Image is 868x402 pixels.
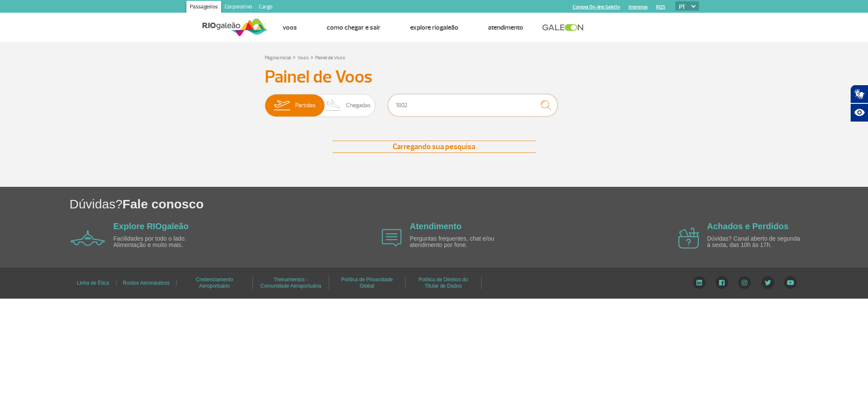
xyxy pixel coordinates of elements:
[341,274,393,292] a: Política de Privacidade Global
[850,85,868,103] button: Abrir tradutor de língua de sinais.
[656,4,666,10] a: RQS
[346,94,371,116] span: Chegadas
[295,94,316,116] span: Partidas
[410,236,507,249] p: Perguntas frequentes, chat e/ou atendimento por fone.
[69,195,868,213] h1: Dúvidas?
[382,229,402,247] img: airplane icon
[784,276,797,289] img: YouTube
[311,52,313,62] a: >
[255,1,276,14] a: Cargo
[410,23,458,32] a: Explore RIOgaleão
[114,222,189,231] a: Explore RIOgaleão
[293,52,296,62] a: >
[265,55,291,61] a: Página Inicial
[707,236,804,249] p: Dúvidas? Canal aberto de segunda à sexta, das 10h às 17h.
[738,276,751,289] img: Instagram
[333,141,536,153] div: Carregando sua pesquisa
[71,230,105,246] img: airplane icon
[678,227,699,249] img: airplane icon
[221,1,255,14] a: Corporativo
[196,274,233,292] a: Credenciamento Aeroportuário
[123,277,170,289] a: Ruídos Aeronáuticos
[410,222,461,231] a: Atendimento
[327,23,380,32] a: Como chegar e sair
[715,276,728,289] img: Facebook
[322,94,347,116] img: slider-desembarque
[629,4,648,10] a: Imprensa
[269,94,295,116] img: slider-embarque
[761,276,774,289] img: Twitter
[283,23,297,32] a: Voos
[114,236,211,249] p: Facilidades por todo o lado. Alimentação e muito mais.
[693,276,706,289] img: LinkedIn
[261,274,321,292] a: Treinamentos - Comunidade Aeroportuária
[297,55,309,61] a: Voos
[388,94,557,116] input: Voo, cidade ou cia aérea
[186,1,221,14] a: Passageiros
[707,222,788,231] a: Achados e Perdidos
[77,277,109,289] a: Linha de Ética
[850,103,868,122] button: Abrir recursos assistivos.
[850,85,868,122] div: Plugin de acessibilidade da Hand Talk.
[573,4,620,10] a: Compra On-line GaleOn
[265,67,604,88] h3: Painel de Voos
[122,197,204,211] span: Fale conosco
[315,55,345,61] a: Painel de Voos
[419,274,468,292] a: Política de Direitos do Titular de Dados
[488,23,523,32] a: Atendimento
